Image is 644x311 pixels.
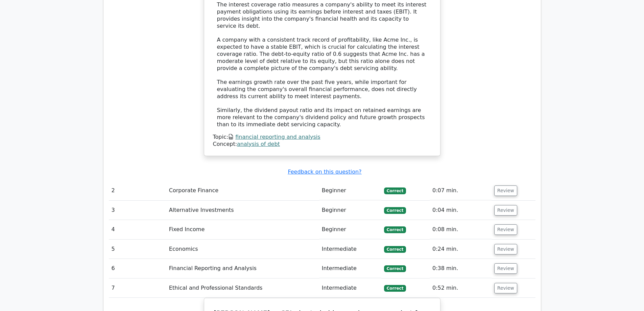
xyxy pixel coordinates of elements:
span: Correct [384,285,406,292]
td: Beginner [319,201,381,220]
button: Review [494,224,517,235]
td: Alternative Investments [166,201,319,220]
td: 0:38 min. [430,259,492,278]
div: Concept: [213,141,431,148]
td: 0:04 min. [430,201,492,220]
span: Correct [384,246,406,253]
span: Correct [384,207,406,214]
button: Review [494,263,517,274]
td: 0:52 min. [430,279,492,298]
td: Fixed Income [166,220,319,239]
td: Intermediate [319,240,381,259]
a: financial reporting and analysis [235,134,320,140]
td: Intermediate [319,279,381,298]
td: 0:08 min. [430,220,492,239]
td: Beginner [319,220,381,239]
span: Correct [384,265,406,272]
td: Ethical and Professional Standards [166,279,319,298]
span: Correct [384,226,406,233]
td: Economics [166,240,319,259]
td: Financial Reporting and Analysis [166,259,319,278]
td: Intermediate [319,259,381,278]
td: 7 [109,279,166,298]
td: Corporate Finance [166,181,319,200]
span: Correct [384,187,406,194]
div: Topic: [213,134,431,141]
td: 3 [109,201,166,220]
a: Feedback on this question? [288,169,361,175]
td: 2 [109,181,166,200]
button: Review [494,205,517,216]
button: Review [494,283,517,293]
button: Review [494,185,517,196]
td: 0:24 min. [430,240,492,259]
td: 6 [109,259,166,278]
td: 5 [109,240,166,259]
td: 0:07 min. [430,181,492,200]
td: Beginner [319,181,381,200]
button: Review [494,244,517,254]
td: 4 [109,220,166,239]
a: analysis of debt [237,141,280,147]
